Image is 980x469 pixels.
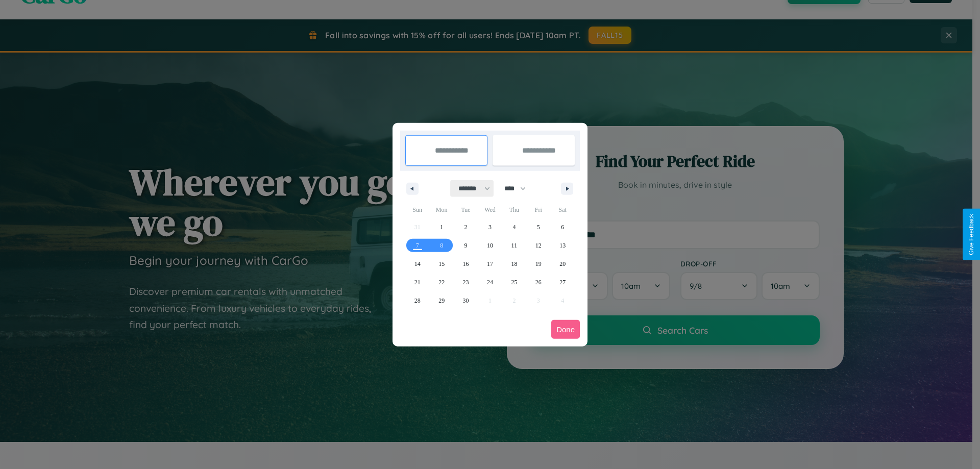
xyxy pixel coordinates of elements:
[526,202,550,218] span: Fri
[478,255,502,273] button: 17
[561,218,564,236] span: 6
[511,273,517,291] span: 25
[454,218,478,236] button: 2
[438,291,445,310] span: 29
[551,202,575,218] span: Sat
[405,202,429,218] span: Sun
[502,273,526,291] button: 25
[502,202,526,218] span: Thu
[559,236,566,255] span: 13
[487,273,493,291] span: 24
[454,255,478,273] button: 16
[438,255,445,273] span: 15
[559,273,566,291] span: 27
[429,218,453,236] button: 1
[526,218,550,236] button: 5
[429,291,453,310] button: 29
[464,236,468,255] span: 9
[535,236,542,255] span: 12
[487,255,493,273] span: 17
[414,273,421,291] span: 21
[551,273,575,291] button: 27
[478,236,502,255] button: 10
[559,255,566,273] span: 20
[535,273,542,291] span: 26
[463,273,469,291] span: 23
[512,218,516,236] span: 4
[454,291,478,310] button: 30
[502,255,526,273] button: 18
[478,218,502,236] button: 3
[463,255,469,273] span: 16
[502,236,526,255] button: 11
[551,218,575,236] button: 6
[405,291,429,310] button: 28
[414,255,421,273] span: 14
[478,202,502,218] span: Wed
[551,320,580,339] button: Done
[488,218,492,236] span: 3
[463,291,469,310] span: 30
[405,236,429,255] button: 7
[438,273,445,291] span: 22
[440,218,443,236] span: 1
[511,255,517,273] span: 18
[405,255,429,273] button: 14
[511,236,518,255] span: 11
[454,202,478,218] span: Tue
[487,236,493,255] span: 10
[551,236,575,255] button: 13
[502,218,526,236] button: 4
[454,273,478,291] button: 23
[535,255,542,273] span: 19
[526,255,550,273] button: 19
[526,273,550,291] button: 26
[968,214,975,255] div: Give Feedback
[440,236,443,255] span: 8
[429,202,453,218] span: Mon
[454,236,478,255] button: 9
[429,255,453,273] button: 15
[478,273,502,291] button: 24
[429,236,453,255] button: 8
[429,273,453,291] button: 22
[416,236,419,255] span: 7
[405,273,429,291] button: 21
[551,255,575,273] button: 20
[526,236,550,255] button: 12
[464,218,468,236] span: 2
[414,291,421,310] span: 28
[537,218,540,236] span: 5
